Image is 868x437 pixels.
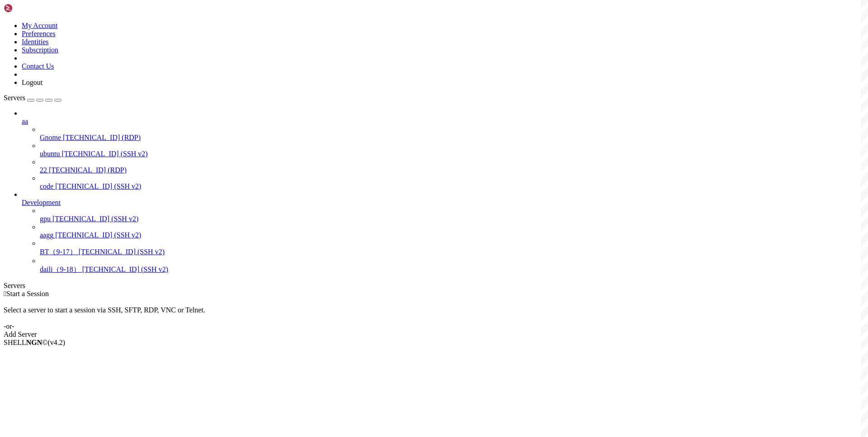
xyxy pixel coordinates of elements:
[40,265,80,273] span: daili（9-18）
[52,215,138,223] span: [TECHNICAL_ID] (SSH v2)
[40,215,51,223] span: gpu
[22,30,56,37] a: Preferences
[61,150,147,158] span: [TECHNICAL_ID] (SSH v2)
[49,166,127,174] span: [TECHNICAL_ID] (RDP)
[82,265,168,273] span: [TECHNICAL_ID] (SSH v2)
[40,239,864,257] li: BT（9-17） [TECHNICAL_ID] (SSH v2)
[40,158,864,174] li: 22 [TECHNICAL_ID] (RDP)
[40,231,864,239] a: aagg [TECHNICAL_ID] (SSH v2)
[48,339,66,346] span: 4.2.0
[40,166,47,174] span: 22
[22,22,58,29] a: My Account
[40,134,864,142] a: Gnome [TECHNICAL_ID] (RDP)
[40,223,864,239] li: aagg [TECHNICAL_ID] (SSH v2)
[40,231,53,239] span: aagg
[22,117,864,126] a: aa
[26,339,42,346] b: NGN
[4,298,864,330] div: Select a server to start a session via SSH, SFTP, RDP, VNC or Telnet. -or-
[4,94,61,102] a: Servers
[22,191,864,274] li: Development
[22,79,42,86] a: Logout
[4,4,56,13] img: Shellngn
[40,174,864,191] li: code [TECHNICAL_ID] (SSH v2)
[40,126,864,142] li: Gnome [TECHNICAL_ID] (RDP)
[40,182,53,190] span: code
[4,282,864,290] div: Servers
[55,182,141,190] span: [TECHNICAL_ID] (SSH v2)
[6,290,49,298] span: Start a Session
[40,248,77,256] span: BT（9-17）
[22,46,58,54] a: Subscription
[4,290,6,298] span: 
[40,182,864,191] a: code [TECHNICAL_ID] (SSH v2)
[22,117,28,125] span: aa
[40,142,864,158] li: ubuntu [TECHNICAL_ID] (SSH v2)
[40,265,864,274] a: daili（9-18） [TECHNICAL_ID] (SSH v2)
[40,247,864,257] a: BT（9-17） [TECHNICAL_ID] (SSH v2)
[40,207,864,223] li: gpu [TECHNICAL_ID] (SSH v2)
[40,150,864,158] a: ubuntu [TECHNICAL_ID] (SSH v2)
[40,215,864,223] a: gpu [TECHNICAL_ID] (SSH v2)
[22,62,54,70] a: Contact Us
[22,199,864,207] a: Development
[40,166,864,174] a: 22 [TECHNICAL_ID] (RDP)
[22,109,864,191] li: aa
[4,330,864,339] div: Add Server
[22,199,61,206] span: Development
[79,248,165,256] span: [TECHNICAL_ID] (SSH v2)
[4,339,65,346] span: SHELL ©
[4,94,25,102] span: Servers
[40,150,60,158] span: ubuntu
[22,38,49,46] a: Identities
[55,231,141,239] span: [TECHNICAL_ID] (SSH v2)
[63,134,141,141] span: [TECHNICAL_ID] (RDP)
[40,134,61,141] span: Gnome
[40,257,864,274] li: daili（9-18） [TECHNICAL_ID] (SSH v2)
